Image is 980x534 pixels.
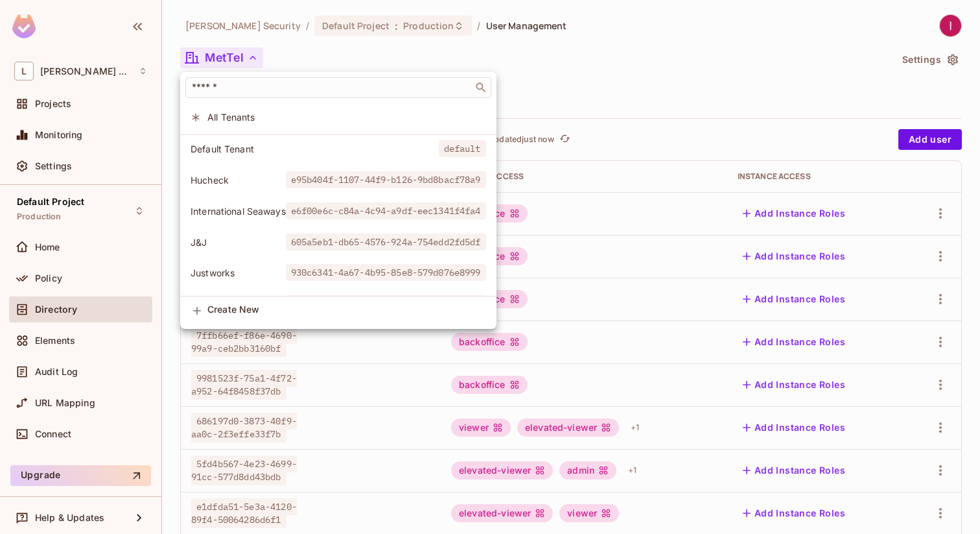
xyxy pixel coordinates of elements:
[191,236,286,249] span: J&J
[439,140,486,157] span: default
[286,202,486,219] span: e6f00e6c-c84a-4c94-a9df-eec1341f4fa4
[286,295,486,312] span: 85b162ae-dbc8-471e-bf89-b6d042ac0cf9
[180,228,496,256] div: Show only users with a role in this tenant: J&J
[207,304,486,315] span: Create New
[180,135,496,163] div: Show only users with a role in this tenant: Default Tenant
[191,267,286,279] span: Justworks
[286,171,486,188] span: e95b404f-1107-44f9-b126-9bd8bacf78a9
[180,290,496,318] div: Show only users with a role in this tenant: Lumia
[180,166,496,194] div: Show only users with a role in this tenant: Hucheck
[286,264,486,281] span: 930c6341-4a67-4b95-85e8-579d076e8999
[207,111,486,123] span: All Tenants
[191,143,439,155] span: Default Tenant
[180,259,496,287] div: Show only users with a role in this tenant: Justworks
[191,205,286,217] span: International Seaways
[191,174,286,186] span: Hucheck
[286,234,486,250] span: 605a5eb1-db65-4576-924a-754edd2fd5df
[180,197,496,225] div: Show only users with a role in this tenant: International Seaways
